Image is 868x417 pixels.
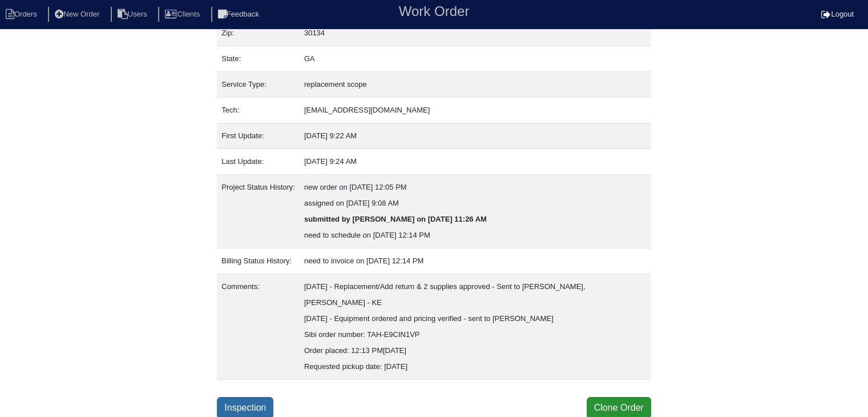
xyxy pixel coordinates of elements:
td: 30134 [300,21,651,46]
td: [DATE] 9:22 AM [300,123,651,149]
div: need to invoice on [DATE] 12:14 PM [304,253,647,269]
li: Clients [158,7,209,22]
td: Comments: [217,274,300,380]
td: replacement scope [300,72,651,98]
li: Feedback [211,7,268,22]
li: Users [111,7,156,22]
div: need to schedule on [DATE] 12:14 PM [304,227,647,243]
a: Clients [158,10,209,18]
div: submitted by [PERSON_NAME] on [DATE] 11:26 AM [304,211,647,227]
li: New Order [48,7,108,22]
td: Billing Status History: [217,248,300,274]
td: GA [300,46,651,72]
td: [DATE] 9:24 AM [300,149,651,175]
div: assigned on [DATE] 9:08 AM [304,195,647,211]
td: Service Type: [217,72,300,98]
td: Zip: [217,21,300,46]
td: [DATE] - Replacement/Add return & 2 supplies approved - Sent to [PERSON_NAME], [PERSON_NAME] - KE... [300,274,651,380]
td: Tech: [217,98,300,123]
td: State: [217,46,300,72]
a: Users [111,10,156,18]
div: new order on [DATE] 12:05 PM [304,179,647,195]
a: New Order [48,10,108,18]
td: [EMAIL_ADDRESS][DOMAIN_NAME] [300,98,651,123]
td: Last Update: [217,149,300,175]
td: Project Status History: [217,175,300,248]
td: First Update: [217,123,300,149]
a: Logout [821,10,854,18]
